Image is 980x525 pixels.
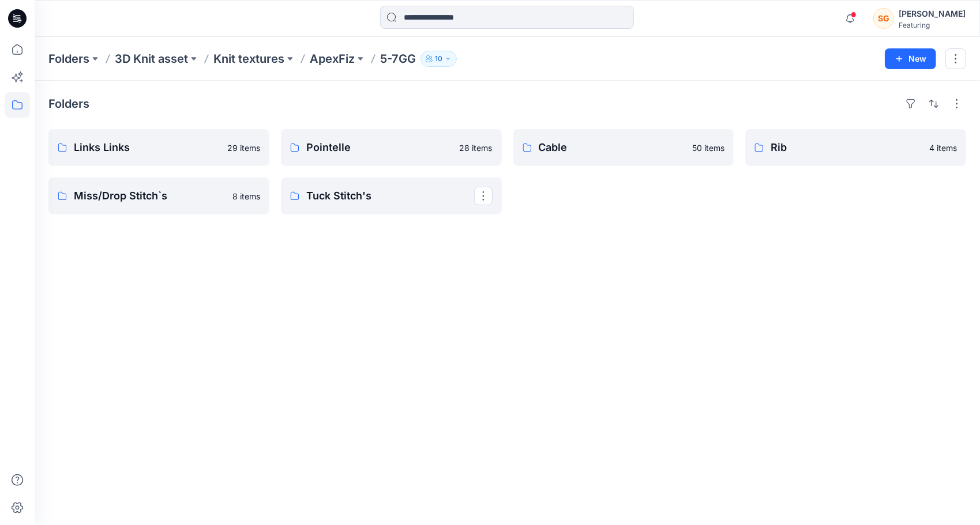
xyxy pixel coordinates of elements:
[745,129,966,166] a: Rib4 items
[899,21,966,29] div: Featuring
[306,139,453,156] p: Pointelle
[771,139,922,156] p: Rib
[281,177,502,214] a: Tuck Stitch's
[306,188,474,204] p: Tuck Stitch's
[539,139,686,156] p: Cable
[460,142,493,154] p: 28 items
[115,51,188,67] a: 3D Knit asset
[48,129,269,166] a: Links Links29 items
[74,188,226,204] p: Miss/Drop Stitch`s
[420,51,457,67] button: 10
[513,129,734,166] a: Cable50 items
[227,142,260,154] p: 29 items
[873,8,894,29] div: SG
[885,48,936,69] button: New
[48,97,89,111] h4: Folders
[48,51,89,67] a: Folders
[929,142,957,154] p: 4 items
[692,142,724,154] p: 50 items
[310,51,355,67] a: ApexFiz
[48,177,269,214] a: Miss/Drop Stitch`s8 items
[232,190,260,202] p: 8 items
[899,7,966,21] div: [PERSON_NAME]
[281,129,502,166] a: Pointelle28 items
[435,52,442,65] p: 10
[380,51,416,67] p: 5-7GG
[74,139,220,156] p: Links Links
[213,51,284,67] a: Knit textures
